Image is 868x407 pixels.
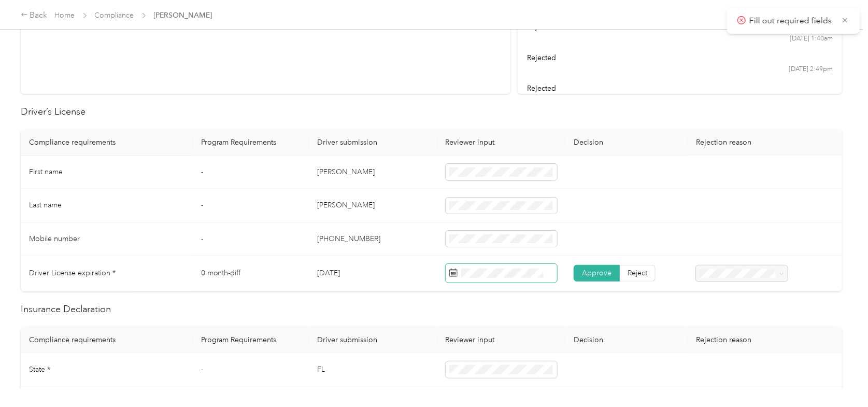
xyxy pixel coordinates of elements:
[29,365,50,374] span: State *
[29,269,116,277] span: Driver License expiration *
[154,10,212,21] span: [PERSON_NAME]
[21,222,193,256] td: Mobile number
[21,130,193,156] th: Compliance requirements
[193,353,309,386] td: -
[789,65,833,74] time: [DATE] 2:49pm
[29,234,80,243] span: Mobile number
[95,11,134,20] a: Compliance
[437,327,565,353] th: Reviewer input
[193,327,309,353] th: Program Requirements
[21,105,842,119] h2: Driver’s License
[309,130,437,156] th: Driver submission
[21,353,193,386] td: State *
[55,11,75,20] a: Home
[29,201,62,209] span: Last name
[688,130,842,156] th: Rejection reason
[688,327,842,353] th: Rejection reason
[29,167,63,176] span: First name
[309,222,437,256] td: [PHONE_NUMBER]
[193,156,309,189] td: -
[582,269,611,277] span: Approve
[21,156,193,189] td: First name
[309,256,437,291] td: [DATE]
[749,15,834,27] p: Fill out required fields
[527,83,833,94] div: rejected
[193,130,309,156] th: Program Requirements
[565,130,688,156] th: Decision
[309,189,437,222] td: [PERSON_NAME]
[309,327,437,353] th: Driver submission
[437,130,565,156] th: Reviewer input
[193,256,309,291] td: 0 month-diff
[810,349,868,407] iframe: Everlance-gr Chat Button Frame
[309,353,437,386] td: FL
[527,52,833,63] div: rejected
[21,302,842,316] h2: Insurance Declaration
[21,9,48,22] div: Back
[21,189,193,222] td: Last name
[628,269,647,277] span: Reject
[193,189,309,222] td: -
[309,156,437,189] td: [PERSON_NAME]
[193,222,309,256] td: -
[565,327,688,353] th: Decision
[21,256,193,291] td: Driver License expiration *
[790,34,833,44] time: [DATE] 1:40am
[21,327,193,353] th: Compliance requirements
